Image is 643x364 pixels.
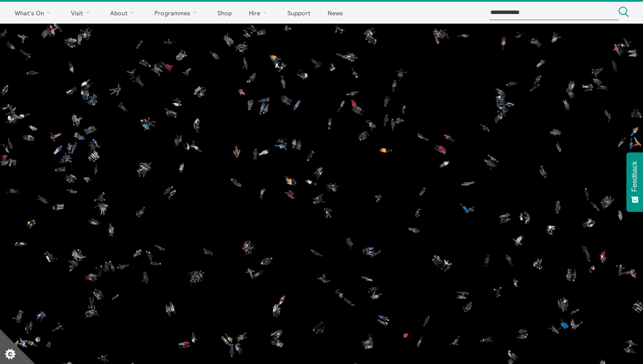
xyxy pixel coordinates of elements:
a: Shop [210,2,239,24]
a: Support [280,2,318,24]
a: Visit [63,2,101,24]
a: What's On [7,2,62,24]
a: Hire [241,2,278,24]
a: About [102,2,145,24]
button: Feedback - Show survey [626,152,643,212]
span: Feedback [631,161,639,192]
a: News [320,2,350,24]
a: Programmes [147,2,208,24]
